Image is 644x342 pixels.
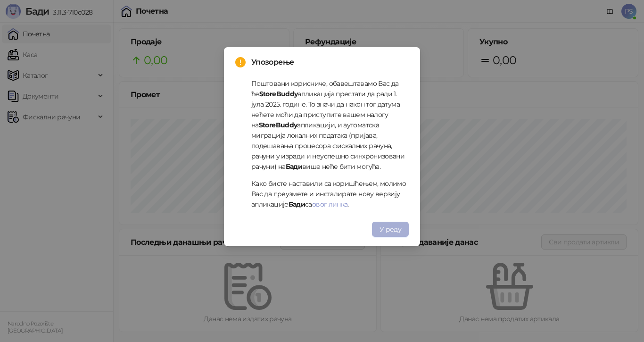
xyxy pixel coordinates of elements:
[235,57,246,67] span: exclamation-circle
[286,162,302,171] strong: Бади
[251,178,409,209] p: Како бисте наставили са коришћењем, молимо Вас да преузмете и инсталирате нову верзију апликације...
[312,200,348,209] a: овог линка
[372,222,409,237] button: У реду
[251,57,409,68] span: Упозорење
[289,200,305,209] strong: Бади
[251,78,409,172] p: Поштовани корисниче, обавештавамо Вас да ће апликација престати да ради 1. јула 2025. године. То ...
[259,121,297,129] strong: StoreBuddy
[380,225,401,234] span: У реду
[259,90,298,98] strong: StoreBuddy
